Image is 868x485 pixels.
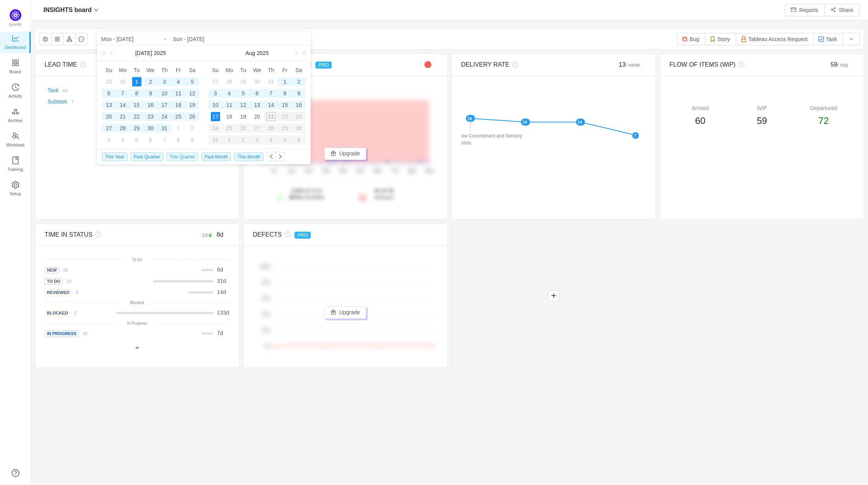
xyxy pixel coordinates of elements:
td: July 26, 2025 [185,111,199,122]
a: 2025 [256,45,269,61]
a: Next year (Control + right) [298,45,308,61]
img: 10902 [741,36,747,42]
i: icon: question-circle [735,61,744,67]
span: This Quarter [166,153,198,161]
i: icon: question-circle [77,61,86,67]
img: 10315 [710,36,716,42]
td: July 24, 2025 [157,111,171,122]
a: [DATE] [134,45,153,61]
td: September 2, 2025 [236,134,250,146]
div: 1 [280,77,289,86]
div: 1 [174,124,183,133]
i: icon: setting [12,181,19,189]
tspan: 33d [322,169,329,174]
div: 29 [239,77,248,86]
span: Th [157,67,171,74]
div: 24 [160,112,169,121]
span: LEAD TIME [45,61,77,68]
span: Tu [236,67,250,74]
div: 12 [188,89,197,98]
td: July 17, 2025 [157,99,171,111]
div: 28 [264,124,278,133]
a: 44 [59,87,67,93]
td: August 31, 2025 [208,134,222,146]
span: 60 [695,115,706,126]
i: icon: line-chart [12,34,19,42]
td: August 3, 2025 [102,134,116,146]
button: icon: apartment [63,33,76,45]
td: July 20, 2025 [102,111,116,122]
span: INSIGHTS board [43,4,91,16]
td: July 28, 2025 [222,76,236,88]
div: 29 [132,124,141,133]
div: Departured [793,104,854,112]
td: August 14, 2025 [264,99,278,111]
button: icon: giftUpgrade [324,306,366,319]
small: 42 [83,331,87,336]
td: September 4, 2025 [264,134,278,146]
td: July 28, 2025 [116,122,130,134]
button: icon: left [267,152,276,161]
span: Setup [10,186,21,201]
i: icon: down [94,8,98,12]
td: August 22, 2025 [278,111,292,122]
td: August 29, 2025 [278,122,292,134]
div: 8 [174,135,183,144]
div: 3 [250,135,264,144]
span: Archive [8,113,22,128]
a: Setup [12,181,19,197]
div: 30 [252,77,262,86]
td: July 31, 2025 [264,76,278,88]
input: Start date [101,34,200,44]
div: 13 [104,100,114,110]
tspan: 44d [339,169,346,174]
div: 3 [211,89,220,98]
th: Sun [208,64,222,76]
a: Previous month (PageUp) [108,45,115,61]
div: 4 [225,89,234,98]
span: Board [10,64,21,79]
div: 5 [188,77,197,86]
td: September 5, 2025 [278,134,292,146]
td: July 29, 2025 [130,122,144,134]
div: 20 [104,112,114,121]
td: August 21, 2025 [264,111,278,122]
span: Quantify [9,22,22,26]
i: icon: appstore [12,59,19,67]
td: August 25, 2025 [222,122,236,134]
button: icon: mailReports [785,4,825,16]
button: icon: share-altShare [824,4,859,16]
div: 19 [188,100,197,110]
div: 7 [160,135,169,144]
td: August 30, 2025 [292,122,306,134]
div: 30 [146,124,155,133]
th: Sat [292,64,306,76]
a: Dashboard [12,35,19,50]
a: 6 [72,289,78,295]
td: July 22, 2025 [130,111,144,122]
small: / day [837,62,848,68]
th: Wed [144,64,158,76]
th: Sun [102,64,116,76]
td: July 12, 2025 [185,88,199,99]
div: 10 [211,100,220,110]
span: We [250,67,264,74]
div: 6 [252,89,262,98]
div: 9 [188,135,197,144]
img: 10318 [818,36,824,42]
td: July 30, 2025 [144,122,158,134]
td: July 2, 2025 [144,76,158,88]
th: Tue [236,64,250,76]
div: 10 [160,89,169,98]
span: 13 [619,61,640,68]
td: July 3, 2025 [157,76,171,88]
span: 🔴 [424,61,432,68]
td: July 18, 2025 [171,99,185,111]
a: Aug [245,45,256,61]
th: Mon [116,64,130,76]
td: August 12, 2025 [236,99,250,111]
div: 18 [174,100,183,110]
div: Arrived [670,104,731,112]
i: icon: question-circle [510,61,518,67]
td: July 15, 2025 [130,99,144,111]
